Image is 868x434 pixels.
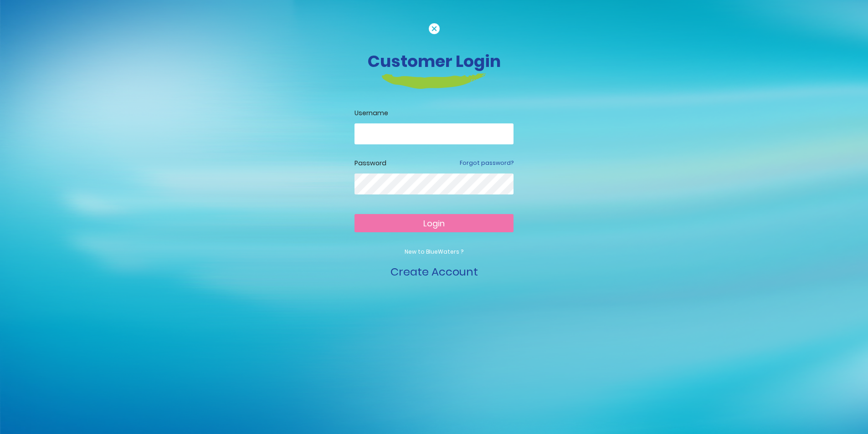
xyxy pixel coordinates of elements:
[390,264,478,279] a: Create Account
[460,159,514,167] a: Forgot password?
[429,23,440,34] img: cancel
[354,158,386,168] label: Password
[354,248,514,256] p: New to BlueWaters ?
[423,218,445,229] span: Login
[382,73,486,89] img: login-heading-border.png
[354,108,514,118] label: Username
[354,214,514,232] button: Login
[181,51,687,71] h3: Customer Login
